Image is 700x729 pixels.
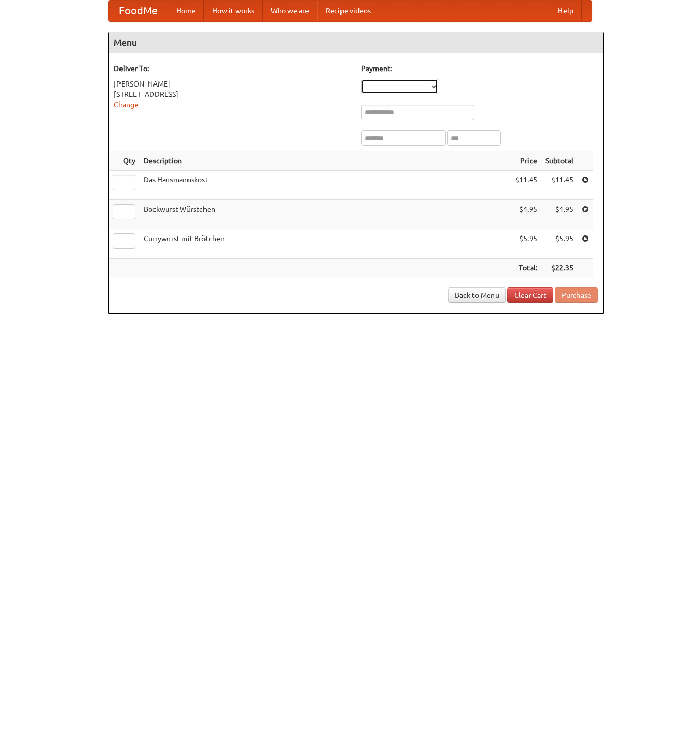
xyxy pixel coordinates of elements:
[511,151,541,171] th: Price
[511,171,541,200] td: $11.45
[541,171,577,200] td: $11.45
[140,200,511,229] td: Bockwurst Würstchen
[114,100,139,109] a: Change
[507,287,553,303] a: Clear Cart
[140,151,511,171] th: Description
[511,229,541,259] td: $5.95
[114,79,351,89] div: [PERSON_NAME]
[109,1,168,21] a: FoodMe
[541,151,577,171] th: Subtotal
[448,287,506,303] a: Back to Menu
[109,151,140,171] th: Qty
[263,1,317,21] a: Who we are
[361,63,598,74] h5: Payment:
[168,1,204,21] a: Home
[511,200,541,229] td: $4.95
[109,32,603,53] h4: Menu
[555,287,598,303] button: Purchase
[114,89,351,99] div: [STREET_ADDRESS]
[317,1,379,21] a: Recipe videos
[541,200,577,229] td: $4.95
[541,259,577,278] th: $22.35
[140,171,511,200] td: Das Hausmannskost
[204,1,263,21] a: How it works
[511,259,541,278] th: Total:
[550,1,582,21] a: Help
[541,229,577,259] td: $5.95
[140,229,511,259] td: Currywurst mit Brötchen
[114,63,351,74] h5: Deliver To:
